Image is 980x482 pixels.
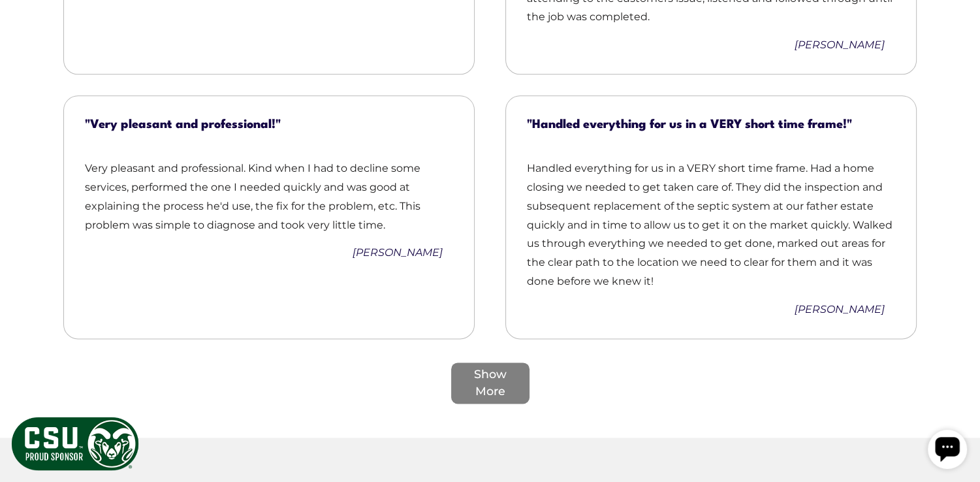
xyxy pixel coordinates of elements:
[85,159,453,234] p: Very pleasant and professional. Kind when I had to decline some services, performed the one I nee...
[527,37,895,53] div: [PERSON_NAME]
[85,117,453,133] h4: "Very pleasant and professional!"
[527,159,895,291] p: Handled everything for us in a VERY short time frame. Had a home closing we needed to get taken c...
[451,362,530,404] div: Show More
[5,5,44,44] div: Open chat widget
[527,117,895,133] h4: "Handled everything for us in a VERY short time frame!"
[85,245,453,261] div: [PERSON_NAME]
[10,415,140,472] img: CSU Sponsor Badge
[527,302,895,317] div: [PERSON_NAME]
